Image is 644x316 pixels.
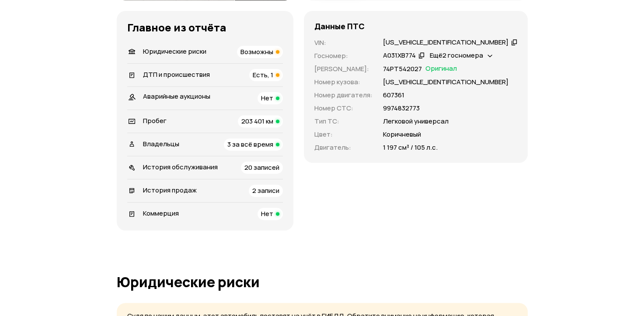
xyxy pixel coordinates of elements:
[143,70,210,79] span: ДТП и происшествия
[261,209,273,218] span: Нет
[383,130,421,139] p: Коричневый
[253,70,273,79] span: Есть, 1
[314,143,372,152] p: Двигатель :
[430,51,483,60] span: Ещё 2 госномера
[383,117,449,126] p: Легковой универсал
[314,64,372,74] p: [PERSON_NAME] :
[244,163,279,172] span: 20 записей
[143,116,167,125] span: Пробег
[314,130,372,139] p: Цвет :
[314,90,372,100] p: Номер двигателя :
[383,38,508,47] div: [US_VEHICLE_IDENTIFICATION_NUMBER]
[314,103,372,113] p: Номер СТС :
[383,90,404,100] p: 607361
[252,186,279,195] span: 2 записи
[383,51,416,60] div: А031ХВ774
[314,51,372,61] p: Госномер :
[117,274,528,290] h1: Юридические риски
[314,38,372,48] p: VIN :
[143,209,179,218] span: Коммерция
[383,64,422,74] p: 74РТ542027
[383,103,420,113] p: 9974832773
[127,21,283,34] h3: Главное из отчёта
[143,139,179,148] span: Владельцы
[425,64,457,74] span: Оригинал
[314,21,365,31] h4: Данные ПТС
[383,77,508,87] p: [US_VEHICLE_IDENTIFICATION_NUMBER]
[143,47,206,56] span: Юридические риски
[261,93,273,103] span: Нет
[143,185,197,195] span: История продаж
[314,117,372,126] p: Тип ТС :
[314,77,372,87] p: Номер кузова :
[383,143,438,152] p: 1 197 см³ / 105 л.с.
[241,117,273,126] span: 203 401 км
[227,140,273,149] span: 3 за всё время
[240,47,273,56] span: Возможны
[143,162,218,172] span: История обслуживания
[143,92,210,101] span: Аварийные аукционы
